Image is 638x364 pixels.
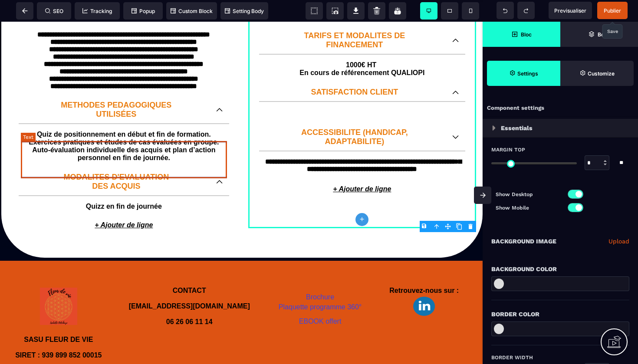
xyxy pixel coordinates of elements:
[604,7,621,14] span: Publier
[259,37,465,57] text: 1000€ HT En cours de référencement QUALIOPI
[491,309,629,319] div: Border Color
[255,159,470,176] p: + Ajouter de ligne
[598,31,610,38] strong: Body
[21,107,227,142] text: Quiz de positionnement en début et fin de formation. Exercices pratiques et études de cas évaluée...
[501,123,533,133] p: Essentials
[389,265,459,272] b: Retrouvez-nous sur :
[492,125,496,131] img: loading
[588,70,615,77] strong: Customize
[225,8,264,14] span: Setting Body
[491,236,556,246] p: Background Image
[266,10,444,28] p: TARIFS ET MODALITES DE FINANCEMENT
[171,8,213,14] span: Custom Block
[21,179,227,191] text: Quizz en fin de journée
[483,100,638,117] div: Component settings
[25,151,207,169] p: MODALITES D'EVALUATION DES ACQUIS
[487,61,560,86] span: Settings
[413,275,435,294] img: 1a59c7fc07b2df508e9f9470b57f58b2_Design_sans_titre_(2).png
[483,22,560,47] span: Open Blocks
[45,8,63,14] span: SEO
[306,2,323,20] span: View components
[24,314,93,321] b: SASU FLEUR DE VIE
[517,70,538,77] strong: Settings
[279,282,362,289] a: Plaquette programme 360°
[129,265,250,304] b: CONTACT [EMAIL_ADDRESS][DOMAIN_NAME] 06 26 06 11 14
[491,146,525,153] span: Margin Top
[299,296,342,303] a: EBOOK offert
[554,7,586,14] span: Previsualiser
[608,236,629,246] a: Upload
[326,2,344,20] span: Screenshot
[82,8,112,14] span: Tracking
[14,195,233,212] p: + Ajouter de ligne
[491,354,533,361] span: Border Width
[25,79,207,97] p: METHODES PEDAGOGIQUES UTILISÉES
[491,264,629,274] div: Background Color
[266,106,444,125] p: ACCESSIBILITE (HANDICAP, ADAPTABILITE)
[496,203,560,212] p: Show Mobile
[266,66,444,75] p: SATISFACTION CLIENT
[496,190,560,199] p: Show Desktop
[521,31,532,38] strong: Bloc
[132,8,155,14] span: Popup
[560,61,634,86] span: Open Style Manager
[549,2,592,19] span: Preview
[560,22,638,47] span: Open Layer Manager
[306,272,334,279] a: Brochure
